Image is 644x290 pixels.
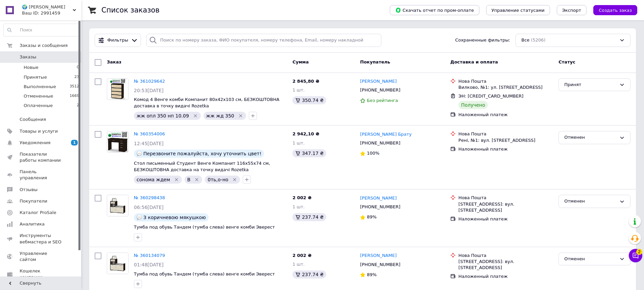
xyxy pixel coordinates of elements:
span: 2 002 ₴ [292,195,311,200]
a: [PERSON_NAME] [360,253,397,259]
div: [PHONE_NUMBER] [359,260,402,269]
div: [STREET_ADDRESS]: вул. [STREET_ADDRESS] [458,201,553,213]
div: Отменен [564,134,617,141]
span: Отзывы [20,187,38,193]
span: 100% [367,151,379,156]
span: Фильтры [108,37,128,44]
div: Принят [564,81,617,88]
div: Нова Пошта [458,195,553,201]
span: Без рейтинга [367,98,398,103]
span: Заказы и сообщения [20,43,68,49]
div: 237.74 ₴ [292,213,326,221]
span: ЭН: [CREDIT_CARD_NUMBER] [458,94,523,99]
span: Сохраненные фильтры: [455,37,510,44]
span: 1 шт. [292,262,305,267]
span: 20:53[DATE] [134,88,164,93]
input: Поиск по номеру заказа, ФИО покупателя, номеру телефона, Email, номеру накладной [146,34,382,47]
a: [PERSON_NAME] [360,195,397,202]
div: Нова Пошта [458,253,553,259]
img: :speech_balloon: [137,215,142,220]
span: 1 [71,140,78,146]
span: 2 002 ₴ [292,253,311,258]
a: № 360134079 [134,253,165,258]
input: Поиск [4,24,79,36]
div: 347.17 ₴ [292,149,326,157]
a: Тумба под обувь Тандем (тумба слева) венге комби Эверест [134,225,275,230]
span: З коричневою мякушкою [143,215,206,220]
a: Фото товару [107,78,128,100]
span: 89% [367,214,377,219]
svg: Удалить метку [238,113,243,118]
svg: Удалить метку [232,177,237,182]
span: Сообщения [20,116,46,123]
span: Каталог ProSale [20,210,56,216]
div: 350.74 ₴ [292,96,326,104]
img: Фото товару [107,195,128,216]
span: 0 [77,64,79,71]
span: Заказы [20,54,36,60]
a: № 361029642 [134,79,165,84]
span: Доставка и оплата [450,59,498,64]
a: Фото товару [107,253,128,274]
span: Управление статусами [492,8,545,13]
div: Отменен [564,256,617,263]
a: Стол письменный Студент Венге Компанит 116х55х74 см, БЕЗКОШТОВНА доставка на точку видачі Rozetka [134,161,270,172]
span: Отмененные [24,93,53,99]
img: Фото товару [107,132,128,152]
span: Аналитика [20,221,45,227]
span: Перезвоните пожалуйста, хочу уточнить цвет! [143,151,261,156]
span: 1 шт. [292,87,305,93]
div: Наложенный платеж [458,146,553,152]
div: Отменен [564,198,617,205]
span: 23 [74,74,79,80]
span: сонома ждем [137,177,170,182]
span: Тумба под обувь Тандем (тумба слева) венге комби Эверест [134,271,275,276]
h1: Список заказов [101,6,160,14]
button: Управление статусами [486,5,550,15]
div: Вилково, №1: ул. [STREET_ADDRESS] [458,84,553,90]
span: 🌍 Компанит Мебель [22,4,73,10]
div: Рені, №1: вул. [STREET_ADDRESS] [458,137,553,143]
img: Фото товару [107,253,128,274]
span: Инструменты вебмастера и SEO [20,233,63,245]
span: Уведомления [20,140,50,146]
span: 2 [636,249,642,255]
span: Выполненные [24,84,56,90]
span: 2 [77,103,79,109]
span: В [187,177,191,182]
div: Наложенный платеж [458,273,553,280]
span: Статус [558,59,575,64]
span: Покупатель [360,59,390,64]
span: Скачать отчет по пром-оплате [395,7,474,13]
div: Наложенный платеж [458,112,553,118]
svg: Удалить метку [174,177,179,182]
span: Создать заказ [599,8,632,13]
span: Управление сайтом [20,251,63,263]
div: [PHONE_NUMBER] [359,86,402,95]
span: Комод 4 Венге комби Компанит 80х42х103 см, БЕЗКОШТОВНА доставка в точку видачі Rozetka [134,97,279,108]
div: [PHONE_NUMBER] [359,203,402,211]
div: Получено [458,101,488,109]
span: 2 845,80 ₴ [292,79,319,84]
span: 12:45[DATE] [134,141,164,146]
span: Заказ [107,59,121,64]
span: Все [521,37,529,44]
div: Наложенный платеж [458,216,553,222]
div: Нова Пошта [458,78,553,84]
a: [PERSON_NAME] [360,78,397,85]
span: 01:48[DATE] [134,262,164,267]
span: 06:56[DATE] [134,205,164,210]
span: 1669 [70,93,79,99]
span: жж опл 350 нп 10.09 [137,113,189,118]
a: № 360298438 [134,195,165,200]
span: Товары и услуги [20,128,58,134]
button: Экспорт [557,5,587,15]
span: жж жд 350 [206,113,234,118]
span: (5206) [531,37,545,43]
div: Ваш ID: 2991459 [22,10,81,16]
span: 1 шт. [292,204,305,209]
span: Кошелек компании [20,268,63,280]
span: Экспорт [562,8,581,13]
